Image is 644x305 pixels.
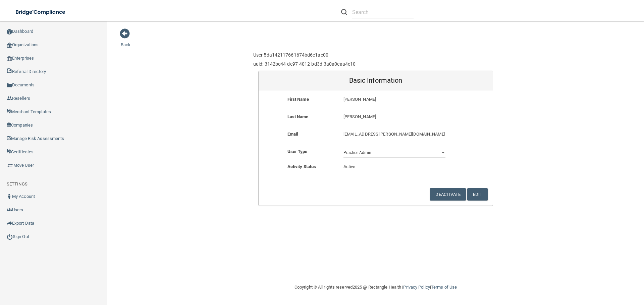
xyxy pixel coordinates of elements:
div: Copyright © All rights reserved 2025 @ Rectangle Health | | [253,277,498,298]
p: [PERSON_NAME] [343,95,445,103]
img: ic-search.3b580494.png [341,9,347,15]
p: [EMAIL_ADDRESS][PERSON_NAME][DOMAIN_NAME] [343,130,445,138]
p: Active [343,163,445,171]
div: Basic Information [259,71,493,90]
label: SETTINGS [7,180,28,188]
img: organization-icon.f8decf85.png [7,43,12,48]
img: ic_dashboard_dark.d01f4a41.png [7,29,12,34]
p: [PERSON_NAME] [343,113,445,121]
img: icon-export.b9366987.png [7,221,12,226]
img: enterprise.0d942306.png [7,56,12,61]
input: Search [352,6,414,18]
img: ic_reseller.de258add.png [7,96,12,101]
button: Edit [467,188,488,201]
img: icon-users.e205127d.png [7,207,12,213]
h6: User 5da142117661674bd6c1ae00 [253,53,356,58]
b: Last Name [287,114,309,119]
b: First Name [287,97,309,102]
h6: uuid: 3142be44-dc97-4012-bd3d-3a0a0eaa4c10 [253,62,356,67]
img: ic_user_dark.df1a06c3.png [7,194,12,199]
a: Privacy Policy [403,285,430,290]
b: User Type [287,149,308,154]
iframe: Drift Widget Chat Controller [528,257,636,284]
img: ic_power_dark.7ecde6b1.png [7,234,13,240]
b: Activity Status [287,164,316,169]
b: Email [287,132,298,137]
img: bridge_compliance_login_screen.278c3ca4.svg [10,5,72,19]
img: briefcase.64adab9b.png [7,162,13,169]
button: Deactivate [430,188,466,201]
img: icon-documents.8dae5593.png [7,83,12,88]
a: Terms of Use [431,285,457,290]
a: Back [121,34,130,47]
